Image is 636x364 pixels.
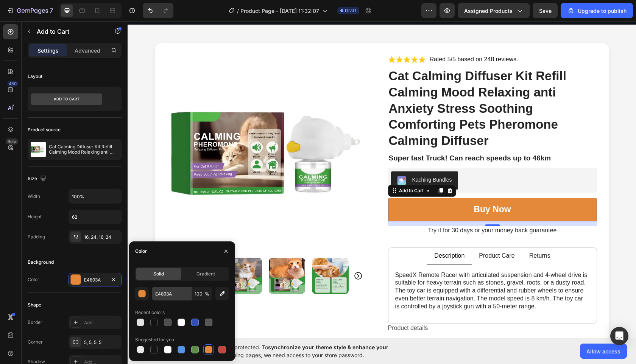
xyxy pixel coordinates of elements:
p: Cat Calming Diffuser Kit Refill Calming Mood Relaxing anti Anxiety Stress Soothing Comforting Pet... [49,144,118,155]
button: Carousel Next Arrow [226,250,235,259]
div: Padding [28,233,45,240]
span: % [205,291,209,297]
input: Eg: FFFFFF [152,287,191,300]
div: Color [28,276,39,283]
div: Add to Cart [270,166,298,173]
img: Cat Calming Diffuser Kit Refill Calming Mood Relaxing anti Anxiety Stress Soothing Comforting Pet... [184,236,221,273]
p: Add to Cart [37,27,101,36]
div: Recent colors [135,309,165,316]
p: Settings [37,47,59,54]
div: E4893A [84,277,106,283]
div: 16, 24, 16, 24 [84,234,120,241]
p: 7 [50,6,53,15]
input: Auto [69,210,121,224]
img: KachingBundles.png [270,155,279,164]
div: Layout [28,73,42,80]
div: Size [28,174,48,184]
span: Gradient [196,271,215,277]
div: Beta [6,138,18,145]
span: synchronize your theme style & enhance your experience [176,344,388,358]
div: Add... [84,319,120,326]
button: 7 [3,3,56,18]
p: SpeedX Remote Racer with articulated suspension and 4-wheel drive is suitable for heavy terrain s... [268,250,462,289]
span: Draft [345,7,356,14]
div: Background [28,259,54,266]
button: Allow access [580,344,627,359]
div: Undo/Redo [143,3,173,18]
button: Kaching Bundles [263,150,330,168]
div: Corner [28,339,43,345]
div: Height [28,213,42,220]
iframe: Design area [128,21,636,338]
img: Cat Calming Diffuser Kit Refill Calming Mood Relaxing anti Anxiety Stress Soothing Comforting Pet... [141,236,178,273]
div: Product source [28,126,61,133]
p: Try it for 30 days or your money back guarantee [261,205,469,213]
div: Suggested for you [135,336,174,343]
p: Advanced [75,47,100,54]
button: Assigned Products [458,3,530,18]
div: Shape [28,302,41,308]
span: Your page is password protected. To when designing pages, we need access to your store password. [176,343,418,359]
img: product feature img [31,142,46,157]
span: Solid [153,271,164,277]
p: Product Care [351,231,387,239]
button: Buy now [260,177,469,200]
input: Auto [69,190,121,203]
div: 450 [7,81,18,87]
p: Rated 5/5 based on 248 reviews. [302,34,391,42]
span: Product Page - [DATE] 11:32:07 [240,7,319,15]
button: Upgrade to publish [561,3,633,18]
div: Buy now [346,183,383,194]
div: Border [28,319,42,326]
span: / [237,7,239,15]
div: Upgrade to publish [567,7,627,15]
p: Super fast Truck! Can reach speeds up to 46km [261,132,469,142]
span: Allow access [586,347,620,355]
p: Returns [402,231,423,239]
span: Assigned Products [464,7,513,15]
div: Open Intercom Messenger [610,327,628,345]
div: Kaching Bundles [285,155,324,163]
span: Save [539,8,552,14]
h1: Cat Calming Diffuser Kit Refill Calming Mood Relaxing anti Anxiety Stress Soothing Comforting Pet... [260,46,469,129]
p: Description [307,231,337,239]
button: Save [533,3,558,18]
div: Width [28,193,40,200]
div: 5, 5, 5, 5 [84,339,120,346]
div: Color [135,248,147,255]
